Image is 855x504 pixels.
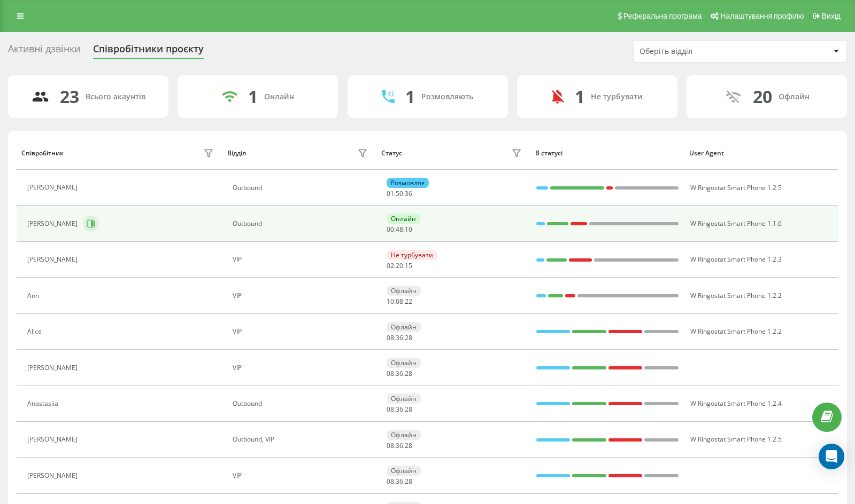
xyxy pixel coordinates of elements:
[233,472,370,479] div: VIP
[264,92,294,101] div: Онлайн
[396,333,403,342] span: 36
[387,393,421,404] div: Офлайн
[753,86,772,107] div: 20
[387,190,412,198] div: : :
[720,12,804,20] span: Налаштування профілю
[396,441,403,450] span: 36
[387,262,412,270] div: : :
[405,441,412,450] span: 28
[21,149,64,157] div: Співробітник
[396,405,403,414] span: 36
[387,369,394,378] span: 08
[690,219,782,228] span: W Ringostat Smart Phone 1.1.6
[396,369,403,378] span: 36
[387,298,412,305] div: : :
[690,399,782,408] span: W Ringostat Smart Phone 1.2.4
[690,291,782,300] span: W Ringostat Smart Phone 1.2.2
[27,400,61,407] div: Anastasiia
[690,435,782,444] span: W Ringostat Smart Phone 1.2.5
[27,472,80,479] div: [PERSON_NAME]
[405,297,412,306] span: 22
[405,261,412,270] span: 15
[233,256,370,263] div: VIP
[819,444,844,469] div: Open Intercom Messenger
[623,12,702,20] span: Реферальна програма
[387,334,412,342] div: : :
[575,86,584,107] div: 1
[405,86,415,107] div: 1
[233,400,370,407] div: Оutbound
[405,333,412,342] span: 28
[233,328,370,335] div: VIP
[233,436,370,443] div: Оutbound, VIP
[690,327,782,336] span: W Ringostat Smart Phone 1.2.2
[396,297,403,306] span: 08
[233,292,370,300] div: VIP
[387,226,412,233] div: : :
[387,189,394,198] span: 01
[233,364,370,372] div: VIP
[387,250,437,260] div: Не турбувати
[387,370,412,377] div: : :
[27,364,80,372] div: [PERSON_NAME]
[387,333,394,342] span: 08
[387,286,421,296] div: Офлайн
[387,477,394,486] span: 08
[690,255,782,264] span: W Ringostat Smart Phone 1.2.3
[387,478,412,485] div: : :
[640,47,767,56] div: Оберіть відділ
[535,149,679,157] div: В статусі
[405,189,412,198] span: 36
[227,149,246,157] div: Відділ
[387,358,421,368] div: Офлайн
[248,86,258,107] div: 1
[396,261,403,270] span: 20
[387,297,394,306] span: 10
[689,149,833,157] div: User Agent
[421,92,473,101] div: Розмовляють
[27,292,42,300] div: Ann
[779,92,810,101] div: Офлайн
[8,43,80,60] div: Активні дзвінки
[27,184,80,191] div: [PERSON_NAME]
[591,92,643,101] div: Не турбувати
[387,322,421,332] div: Офлайн
[387,441,394,450] span: 08
[27,256,80,263] div: [PERSON_NAME]
[387,430,421,440] div: Офлайн
[387,406,412,413] div: : :
[396,477,403,486] span: 36
[387,214,420,224] div: Онлайн
[93,43,204,60] div: Співробітники проєкту
[60,86,79,107] div: 23
[405,369,412,378] span: 28
[27,436,80,443] div: [PERSON_NAME]
[27,328,44,335] div: Alice
[233,184,370,192] div: Оutbound
[387,466,421,476] div: Офлайн
[405,225,412,234] span: 10
[27,220,80,227] div: [PERSON_NAME]
[387,261,394,270] span: 02
[233,220,370,227] div: Оutbound
[387,178,429,188] div: Розмовляє
[822,12,841,20] span: Вихід
[381,149,402,157] div: Статус
[387,225,394,234] span: 00
[405,477,412,486] span: 28
[690,183,782,192] span: W Ringostat Smart Phone 1.2.5
[387,442,412,450] div: : :
[396,225,403,234] span: 48
[86,92,145,101] div: Всього акаунтів
[387,405,394,414] span: 08
[396,189,403,198] span: 50
[405,405,412,414] span: 28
